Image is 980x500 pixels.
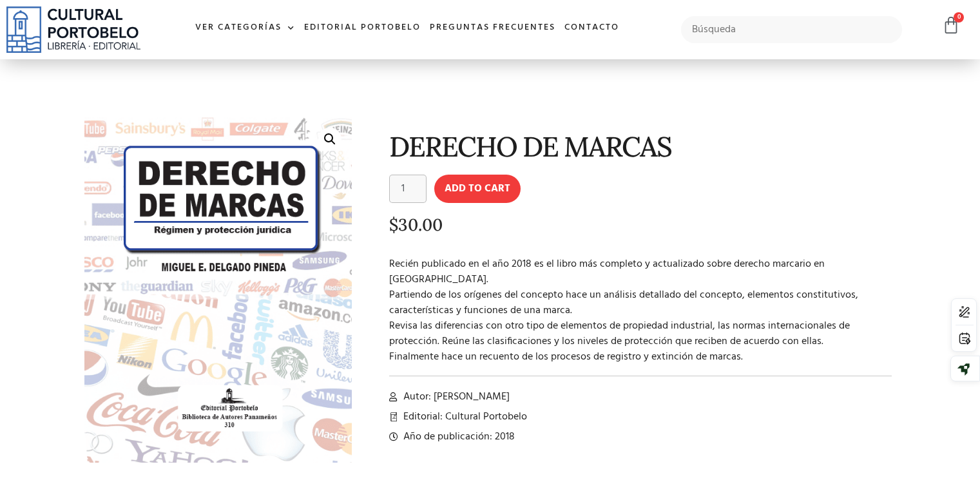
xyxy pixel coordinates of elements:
a: 🔍 [318,128,341,151]
a: Contacto [560,14,624,42]
span: Año de publicación: 2018 [400,429,515,445]
input: Product quantity [389,175,427,203]
a: Editorial Portobelo [300,14,425,42]
bdi: 30.00 [389,214,443,235]
a: Ver Categorías [191,14,300,42]
a: 0 [942,16,960,35]
button: Add to cart [434,175,521,203]
span: 0 [954,12,964,23]
a: Preguntas frecuentes [425,14,560,42]
input: Búsqueda [681,16,902,43]
p: Recién publicado en el año 2018 es el libro más completo y actualizado sobre derecho marcario en ... [389,256,892,365]
span: Editorial: Cultural Portobelo [400,409,527,425]
h1: DERECHO DE MARCAS [389,131,892,162]
span: $ [389,214,398,235]
span: Autor: [PERSON_NAME] [400,389,510,405]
